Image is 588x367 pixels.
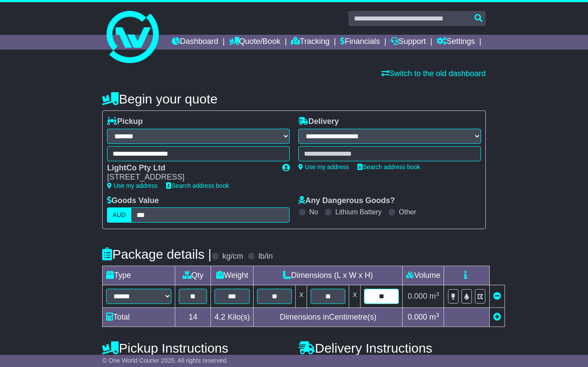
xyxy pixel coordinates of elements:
sup: 3 [436,291,439,297]
td: Kilo(s) [211,308,254,327]
td: Total [103,308,175,327]
td: Dimensions (L x W x H) [254,266,403,285]
a: Switch to the old dashboard [381,69,486,78]
a: Add new item [493,313,501,321]
span: m [429,313,439,321]
a: Support [391,35,426,50]
label: Pickup [107,117,143,127]
a: Quote/Book [229,35,281,50]
td: Weight [211,266,254,285]
h4: Package details | [102,247,211,261]
label: Delivery [298,117,339,127]
td: x [349,285,361,308]
div: LightCo Pty Ltd [107,163,274,173]
label: Any Dangerous Goods? [298,196,395,206]
label: Goods Value [107,196,159,206]
a: Dashboard [172,35,218,50]
span: 0.000 [408,292,427,300]
a: Financials [340,35,380,50]
a: Remove this item [493,292,501,300]
a: Use my address [107,182,157,189]
span: m [429,292,439,300]
h4: Pickup Instructions [102,341,290,355]
td: 14 [175,308,211,327]
a: Use my address [298,163,349,170]
td: Dimensions in Centimetre(s) [254,308,403,327]
span: © One World Courier 2025. All rights reserved. [102,357,228,364]
label: Other [399,208,416,216]
label: lb/in [258,252,273,261]
a: Settings [437,35,475,50]
td: x [296,285,307,308]
label: No [309,208,318,216]
h4: Begin your quote [102,92,485,106]
label: kg/cm [222,252,243,261]
td: Volume [403,266,444,285]
a: Search address book [166,182,229,189]
a: Search address book [357,163,420,170]
span: 4.2 [214,313,225,321]
div: [STREET_ADDRESS] [107,173,274,182]
span: 0.000 [408,313,427,321]
label: AUD [107,207,131,223]
td: Type [103,266,175,285]
td: Qty [175,266,211,285]
a: Tracking [291,35,329,50]
h4: Delivery Instructions [298,341,486,355]
sup: 3 [436,312,439,318]
label: Lithium Battery [335,208,382,216]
